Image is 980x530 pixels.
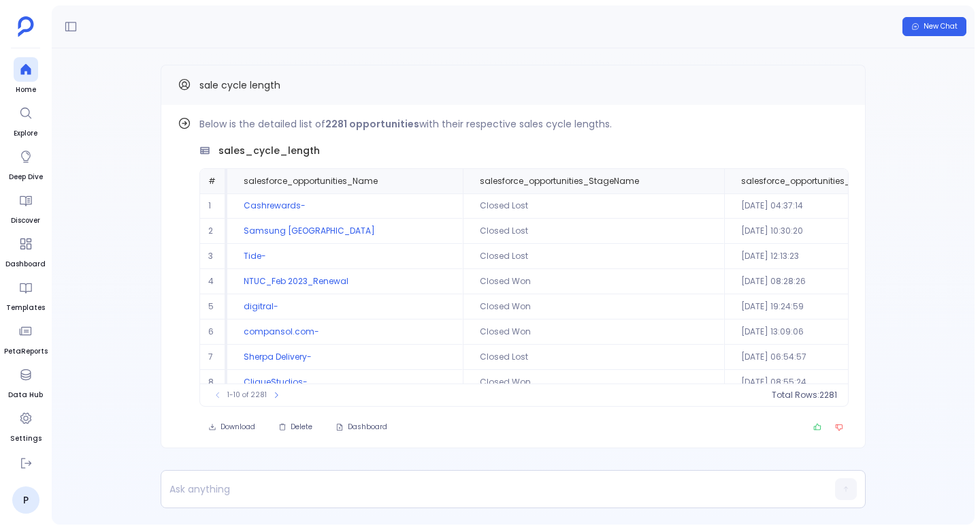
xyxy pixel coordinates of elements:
[227,244,463,269] td: Tide-
[772,390,819,401] span: Total Rows:
[227,390,267,401] span: 1-10 of 2281
[6,302,45,313] span: Templates
[200,269,227,294] td: 4
[10,406,42,444] a: Settings
[199,418,264,437] button: Download
[14,128,38,139] span: Explore
[14,84,38,95] span: Home
[348,422,387,432] span: Dashboard
[227,319,463,345] td: compansol.com-
[11,215,40,226] span: Discover
[902,17,966,36] button: New Chat
[227,193,463,219] td: Cashrewards-
[463,370,724,395] td: Closed Won
[463,345,724,370] td: Closed Lost
[199,78,280,92] span: sale cycle length
[9,144,43,183] a: Deep Dive
[327,418,396,437] button: Dashboard
[463,219,724,244] td: Closed Lost
[208,175,216,187] span: #
[200,294,227,319] td: 5
[463,269,724,294] td: Closed Won
[200,319,227,345] td: 6
[227,269,463,294] td: NTUC_Feb 2023_Renewal
[480,176,639,187] span: salesforce_opportunities_StageName
[220,422,255,432] span: Download
[819,390,837,401] span: 2281
[463,193,724,219] td: Closed Lost
[200,219,227,244] td: 2
[227,345,463,370] td: Sherpa Delivery-
[291,422,312,432] span: Delete
[10,433,42,444] span: Settings
[8,362,43,401] a: Data Hub
[200,244,227,269] td: 3
[269,418,321,437] button: Delete
[200,193,227,219] td: 1
[5,259,46,270] span: Dashboard
[12,486,39,514] a: P
[227,219,463,244] td: Samsung [GEOGRAPHIC_DATA]
[463,319,724,345] td: Closed Won
[199,116,849,132] p: Below is the detailed list of with their respective sales cycle lengths.
[463,294,724,319] td: Closed Won
[227,370,463,395] td: CliqueStudios-
[8,390,43,401] span: Data Hub
[227,294,463,319] td: digitral-
[14,57,38,95] a: Home
[924,22,958,31] span: New Chat
[14,101,38,139] a: Explore
[6,275,45,313] a: Templates
[9,172,43,183] span: Deep Dive
[18,16,34,37] img: petavue logo
[244,176,378,187] span: salesforce_opportunities_Name
[200,345,227,370] td: 7
[463,244,724,269] td: Closed Lost
[325,117,419,131] strong: 2281 opportunities
[4,319,48,357] a: PetaReports
[5,232,46,270] a: Dashboard
[218,144,320,157] span: sales_cycle_length
[11,188,40,226] a: Discover
[4,346,48,357] span: PetaReports
[200,370,227,395] td: 8
[741,176,903,187] span: salesforce_opportunities_CreatedDate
